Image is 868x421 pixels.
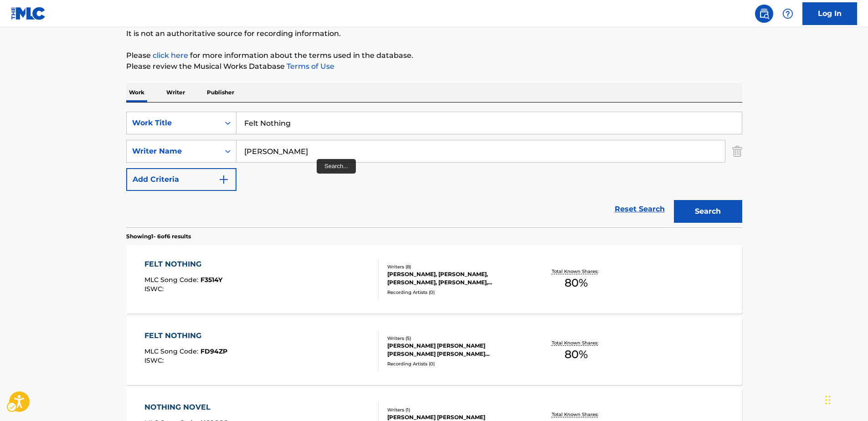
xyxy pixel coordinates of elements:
[132,118,214,128] div: Work Title
[126,232,191,241] p: Showing 1 - 6 of 6 results
[387,406,525,413] div: Writers ( 1 )
[126,61,742,72] p: Please review the Musical Works Database
[200,276,222,284] span: F3514Y
[126,168,236,191] button: Add Criteria
[144,330,227,341] div: FELT NOTHING
[126,50,742,61] p: Please for more information about the terms used in the database.
[759,8,770,19] img: search
[732,140,742,163] img: Delete Criterion
[387,360,525,367] div: Recording Artists ( 0 )
[802,2,857,25] a: Log In
[144,285,166,293] span: ISWC :
[782,8,793,19] img: help
[552,411,601,418] p: Total Known Shares:
[144,402,229,413] div: NOTHING NOVEL
[674,200,742,223] button: Search
[387,263,525,270] div: Writers ( 8 )
[144,259,222,270] div: FELT NOTHING
[126,83,147,102] p: Work
[565,346,588,363] span: 80 %
[126,317,742,385] a: FELT NOTHINGMLC Song Code:FD94ZPISWC:Writers (5)[PERSON_NAME] [PERSON_NAME] [PERSON_NAME] [PERSON...
[822,377,868,421] iframe: Hubspot Iframe
[144,276,200,284] span: MLC Song Code :
[200,347,227,355] span: FD94ZP
[236,112,742,134] input: Search...
[164,83,188,102] p: Writer
[218,174,229,185] img: 9d2ae6d4665cec9f34b9.svg
[236,140,725,162] input: Search...
[610,199,669,219] a: Reset Search
[144,347,200,355] span: MLC Song Code :
[552,268,601,275] p: Total Known Shares:
[565,275,588,291] span: 80 %
[126,245,742,313] a: FELT NOTHINGMLC Song Code:F3514YISWC:Writers (8)[PERSON_NAME], [PERSON_NAME], [PERSON_NAME], [PER...
[387,270,525,287] div: [PERSON_NAME], [PERSON_NAME], [PERSON_NAME], [PERSON_NAME], [PERSON_NAME], [PERSON_NAME] PUNCH, [...
[126,112,742,227] form: Search Form
[387,335,525,342] div: Writers ( 5 )
[144,356,166,365] span: ISWC :
[387,289,525,296] div: Recording Artists ( 0 )
[285,62,334,71] a: Terms of Use
[387,342,525,358] div: [PERSON_NAME] [PERSON_NAME] [PERSON_NAME] [PERSON_NAME] [PERSON_NAME], [PERSON_NAME] [PERSON_NAME...
[11,7,46,20] img: MLC Logo
[822,377,868,421] div: Chat Widget
[825,386,831,414] div: Drag
[153,51,188,60] a: click here
[204,83,237,102] p: Publisher
[126,28,742,39] p: It is not an authoritative source for recording information.
[132,146,214,157] div: Writer Name
[552,339,601,346] p: Total Known Shares:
